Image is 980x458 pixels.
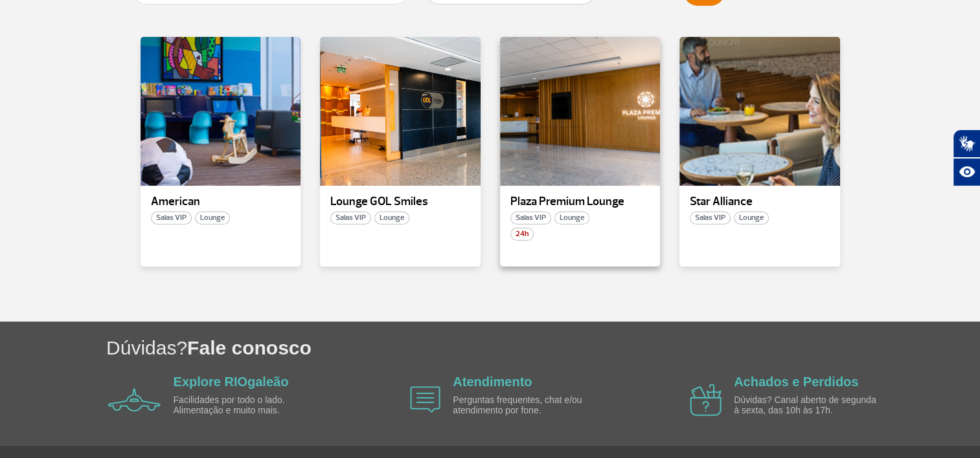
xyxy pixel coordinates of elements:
[690,195,830,208] p: Star Alliance
[108,388,161,411] img: airplane icon
[453,375,532,389] a: Atendimento
[106,334,980,361] h1: Dúvidas?
[734,375,858,389] a: Achados e Perdidos
[734,395,883,415] p: Dúvidas? Canal aberto de segunda à sexta, das 10h às 17h.
[151,195,291,208] p: American
[453,395,602,415] p: Perguntas frequentes, chat e/ou atendimento por fone.
[187,337,312,358] span: Fale conosco
[174,395,323,415] p: Facilidades por todo o lado. Alimentação e muito mais.
[510,195,650,208] p: Plaza Premium Lounge
[690,212,731,224] span: Salas VIP
[374,212,409,224] span: Lounge
[510,212,551,224] span: Salas VIP
[330,195,470,208] p: Lounge GOL Smiles
[554,212,589,224] span: Lounge
[151,212,192,224] span: Salas VIP
[410,386,440,413] img: airplane icon
[734,212,769,224] span: Lounge
[690,384,722,416] img: airplane icon
[195,212,230,224] span: Lounge
[330,212,371,224] span: Salas VIP
[510,228,534,241] span: 24h
[953,129,980,158] button: Abrir tradutor de língua de sinais.
[174,375,289,389] a: Explore RIOgaleão
[953,129,980,186] div: Plugin de acessibilidade da Hand Talk.
[953,158,980,186] button: Abrir recursos assistivos.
